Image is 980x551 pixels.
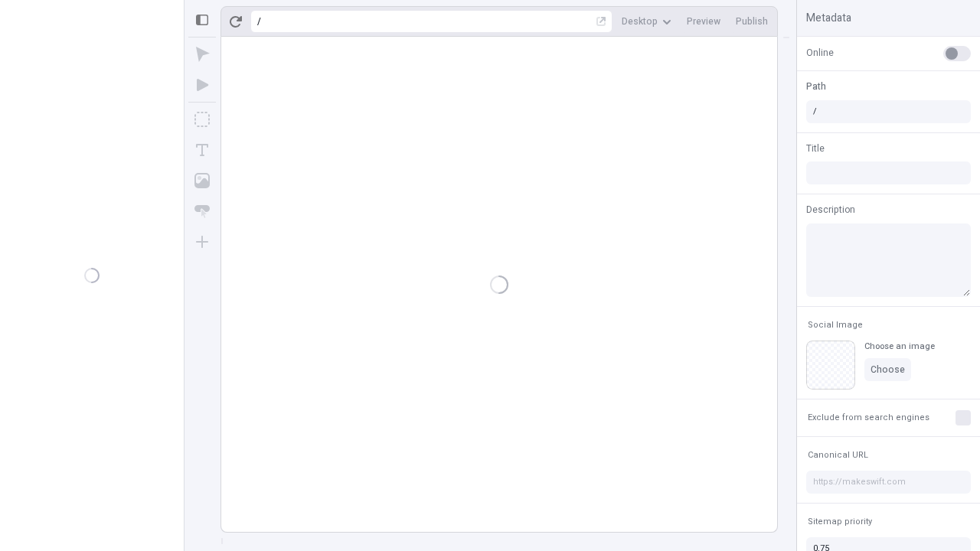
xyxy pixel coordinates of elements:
button: Choose [864,358,911,381]
input: https://makeswift.com [806,471,971,494]
span: Desktop [622,15,658,28]
button: Publish [730,10,774,33]
span: Path [806,80,826,93]
button: Text [188,136,216,164]
span: Choose [871,364,905,376]
span: Title [806,142,825,155]
button: Box [188,106,216,133]
span: Social Image [808,319,863,331]
span: Description [806,203,855,217]
span: Preview [687,15,720,28]
button: Image [188,167,216,194]
span: Sitemap priority [808,516,872,527]
button: Sitemap priority [805,513,875,531]
button: Button [188,197,216,225]
button: Canonical URL [805,446,871,465]
span: Online [806,46,834,60]
button: Preview [681,10,727,33]
span: Canonical URL [808,449,868,461]
span: Exclude from search engines [808,412,929,423]
button: Social Image [805,316,866,334]
div: / [257,15,261,28]
button: Exclude from search engines [805,409,933,427]
span: Publish [736,15,768,28]
button: Desktop [616,10,678,33]
div: Choose an image [864,341,935,352]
